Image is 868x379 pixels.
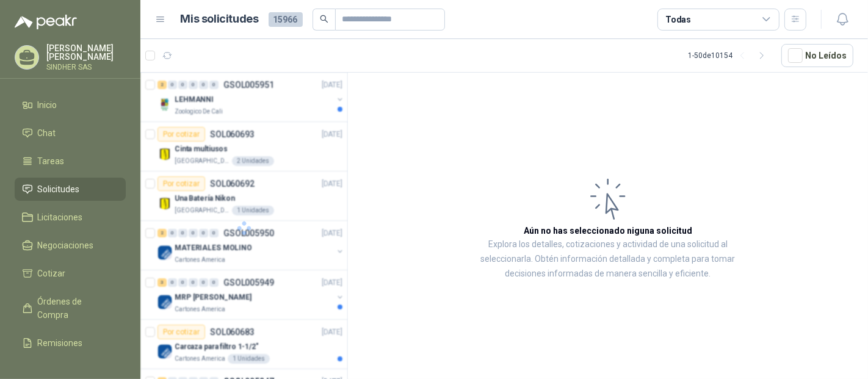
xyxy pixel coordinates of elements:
span: Remisiones [38,336,83,350]
a: Remisiones [15,331,126,355]
div: 1 - 50 de 10154 [688,46,772,65]
span: Licitaciones [38,211,83,224]
span: 15966 [269,12,303,27]
span: Negociaciones [38,239,94,252]
div: Todas [665,13,691,26]
h1: Mis solicitudes [181,10,259,28]
p: [PERSON_NAME] [PERSON_NAME] [46,44,126,61]
h3: Aún no has seleccionado niguna solicitud [524,224,692,237]
a: Inicio [15,93,126,117]
span: search [320,15,328,23]
span: Tareas [38,154,65,168]
a: Tareas [15,150,126,173]
span: Solicitudes [38,182,80,196]
p: Explora los detalles, cotizaciones y actividad de una solicitud al seleccionarla. Obtén informaci... [470,237,746,281]
p: SINDHER SAS [46,63,126,71]
a: Órdenes de Compra [15,290,126,327]
a: Solicitudes [15,178,126,201]
a: Licitaciones [15,206,126,229]
span: Chat [38,126,56,140]
img: Logo peakr [15,15,77,29]
span: Inicio [38,98,57,112]
a: Cotizar [15,262,126,285]
button: No Leídos [781,44,853,67]
span: Cotizar [38,267,66,280]
a: Negociaciones [15,234,126,257]
a: Chat [15,121,126,145]
span: Órdenes de Compra [38,295,114,322]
